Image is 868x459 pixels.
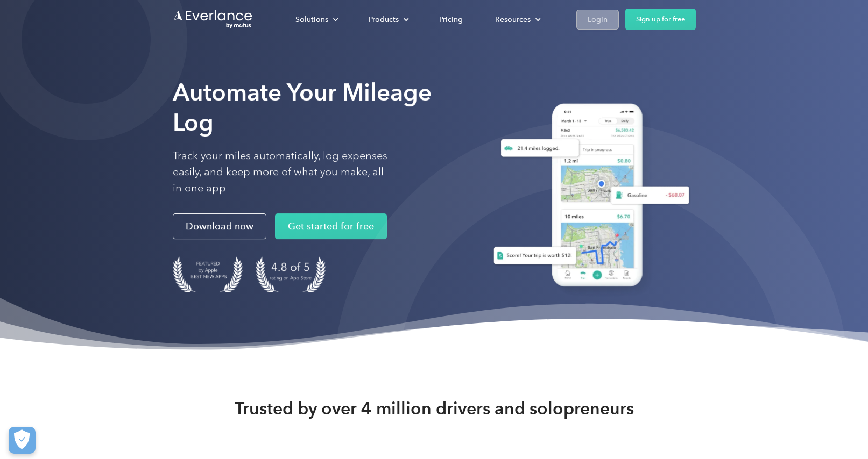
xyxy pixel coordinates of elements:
a: Download now [173,213,266,239]
div: Solutions [295,13,328,26]
div: Products [369,13,399,26]
strong: Automate Your Mileage Log [173,78,432,137]
div: Resources [495,13,531,26]
p: Track your miles automatically, log expenses easily, and keep more of what you make, all in one app [173,148,388,196]
img: Badge for Featured by Apple Best New Apps [173,256,243,292]
button: Cookies Settings [9,427,36,454]
a: Get started for free [275,213,387,239]
div: Resources [484,10,549,29]
a: Sign up for free [625,9,696,30]
div: Pricing [439,13,463,26]
a: Go to homepage [173,9,253,30]
img: Everlance, mileage tracker app, expense tracking app [481,95,696,299]
div: Login [588,13,608,26]
strong: Trusted by over 4 million drivers and solopreneurs [235,398,634,419]
img: 4.9 out of 5 stars on the app store [256,256,326,292]
div: Solutions [285,10,347,29]
a: Login [576,10,619,30]
div: Products [358,10,418,29]
a: Pricing [428,10,474,29]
